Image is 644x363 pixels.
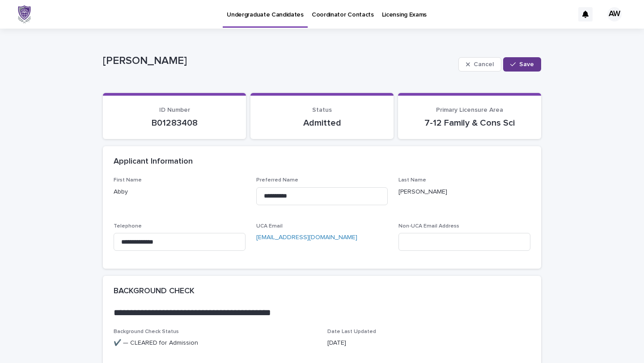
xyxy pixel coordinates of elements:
[114,224,142,229] span: Telephone
[607,7,622,21] div: AW
[398,177,426,183] span: Last Name
[114,118,235,128] p: B01283408
[114,187,246,197] p: Abby
[256,177,298,183] span: Preferred Name
[114,338,317,348] p: ✔️ — CLEARED for Admission
[436,107,503,113] span: Primary Licensure Area
[474,61,494,68] span: Cancel
[398,187,530,197] p: [PERSON_NAME]
[312,107,332,113] span: Status
[503,57,541,72] button: Save
[409,118,530,128] p: 7-12 Family & Cons Sci
[114,329,179,334] span: Background Check Status
[327,329,376,334] span: Date Last Updated
[261,118,383,128] p: Admitted
[114,157,193,167] h2: Applicant Information
[103,55,455,68] p: [PERSON_NAME]
[18,5,31,23] img: x6gApCqSSRW4kcS938hP
[256,234,357,241] a: [EMAIL_ADDRESS][DOMAIN_NAME]
[114,177,142,183] span: First Name
[327,338,530,348] p: [DATE]
[159,107,190,113] span: ID Number
[256,224,283,229] span: UCA Email
[398,224,459,229] span: Non-UCA Email Address
[458,57,501,72] button: Cancel
[519,61,534,68] span: Save
[114,287,195,296] h2: BACKGROUND CHECK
